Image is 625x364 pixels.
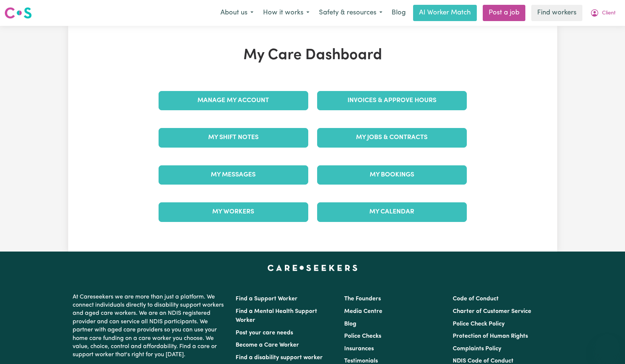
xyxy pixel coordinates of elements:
[216,5,258,21] button: About us
[531,5,582,21] a: Find workers
[317,165,467,185] a: My Bookings
[236,296,297,302] a: Find a Support Worker
[453,358,513,364] a: NDIS Code of Conduct
[344,358,378,364] a: Testimonials
[236,342,299,348] a: Become a Care Worker
[602,9,616,17] span: Client
[4,4,32,21] a: Careseekers logo
[159,165,308,185] a: My Messages
[344,321,356,327] a: Blog
[314,5,387,21] button: Safety & resources
[453,346,501,352] a: Complaints Policy
[344,333,381,339] a: Police Checks
[159,128,308,147] a: My Shift Notes
[344,346,374,352] a: Insurances
[317,202,467,222] a: My Calendar
[236,330,293,336] a: Post your care needs
[317,128,467,147] a: My Jobs & Contracts
[236,309,317,323] a: Find a Mental Health Support Worker
[453,333,528,339] a: Protection of Human Rights
[344,309,382,314] a: Media Centre
[483,5,525,21] a: Post a job
[159,91,308,110] a: Manage My Account
[317,91,467,110] a: Invoices & Approve Hours
[453,309,531,314] a: Charter of Customer Service
[154,47,471,64] h1: My Care Dashboard
[73,290,227,362] p: At Careseekers we are more than just a platform. We connect individuals directly to disability su...
[387,5,410,21] a: Blog
[159,202,308,222] a: My Workers
[595,334,619,358] iframe: Button to launch messaging window
[453,321,505,327] a: Police Check Policy
[413,5,477,21] a: AI Worker Match
[267,265,358,271] a: Careseekers home page
[344,296,381,302] a: The Founders
[585,5,621,21] button: My Account
[4,6,32,20] img: Careseekers logo
[236,355,323,361] a: Find a disability support worker
[453,296,499,302] a: Code of Conduct
[258,5,314,21] button: How it works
